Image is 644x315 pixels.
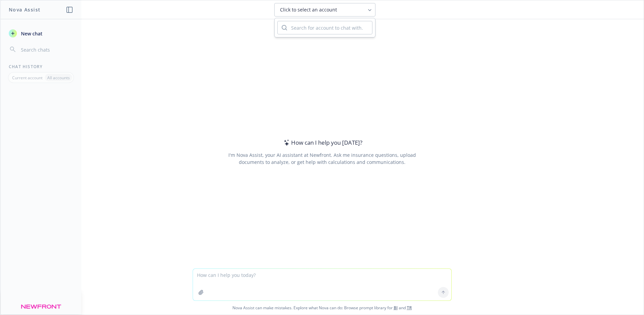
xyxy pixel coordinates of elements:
[227,151,417,166] div: I'm Nova Assist, your AI assistant at Newfront. Ask me insurance questions, upload documents to a...
[407,305,412,311] a: TR
[9,6,40,13] h1: Nova Assist
[3,301,641,315] span: Nova Assist can make mistakes. Explore what Nova can do: Browse prompt library for and
[12,75,43,81] p: Current account
[282,25,287,30] svg: Search
[282,138,362,147] div: How can I help you [DATE]?
[394,305,398,311] a: BI
[274,3,375,17] button: Click to select an account
[287,21,372,34] input: Search for account to chat with...
[6,27,76,39] button: New chat
[1,64,81,69] div: Chat History
[47,75,70,81] p: All accounts
[20,30,43,37] span: New chat
[20,45,73,54] input: Search chats
[280,6,337,13] span: Click to select an account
